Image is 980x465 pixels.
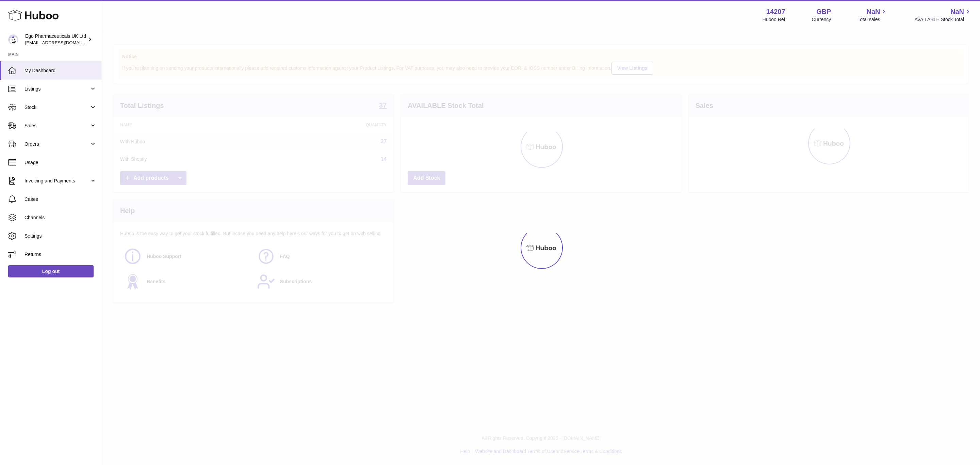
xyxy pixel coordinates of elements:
div: Huboo Ref [763,16,785,23]
a: NaN Total sales [857,7,888,23]
span: NaN [950,7,964,16]
div: Ego Pharmaceuticals UK Ltd [25,33,86,46]
span: Channels [24,214,97,221]
span: Total sales [857,16,888,23]
a: Log out [8,265,94,277]
span: AVAILABLE Stock Total [914,16,972,23]
span: My Dashboard [24,67,97,74]
strong: GBP [816,7,831,16]
span: NaN [866,7,880,16]
span: Invoicing and Payments [24,178,89,184]
span: [EMAIL_ADDRESS][DOMAIN_NAME] [25,40,100,45]
span: Listings [24,86,89,92]
div: Currency [812,16,831,23]
span: Cases [24,196,97,203]
strong: 14207 [766,7,785,16]
img: internalAdmin-14207@internal.huboo.com [8,34,18,45]
span: Settings [24,233,97,239]
span: Orders [24,141,89,147]
span: Stock [24,104,89,111]
span: Usage [24,159,97,166]
a: NaN AVAILABLE Stock Total [914,7,972,23]
span: Returns [24,251,97,258]
span: Sales [24,123,89,129]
